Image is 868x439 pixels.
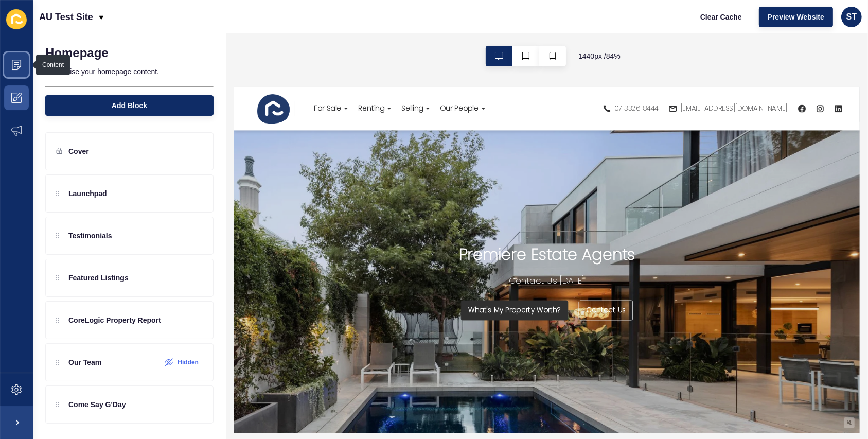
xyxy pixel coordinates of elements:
span: Clear Cache [700,12,742,22]
span: ST [846,12,857,22]
h1: Premiere Estate Agents [267,187,475,209]
p: Cover [68,146,89,156]
p: AU Test Site [39,4,93,30]
div: Content [42,61,64,69]
a: What's My Property Worth? [269,253,396,276]
div: For Sale [88,21,141,31]
p: Featured Listings [68,273,129,283]
span: Renting [147,20,178,31]
h2: Contact Us [DATE] [326,222,415,236]
div: Our People [238,21,304,31]
button: Clear Cache [692,7,751,27]
p: Testimonials [68,231,112,241]
a: facebook [668,21,677,30]
p: Come Say G'Day [68,399,126,410]
label: Hidden [178,358,199,366]
a: linkedin [711,21,720,30]
a: instagram [689,21,699,30]
button: Add Block [45,95,214,116]
a: [EMAIL_ADDRESS][DOMAIN_NAME] [515,21,656,30]
span: Selling [198,20,224,31]
p: Customise your homepage content. [45,60,214,83]
h1: Homepage [45,46,109,60]
span: For Sale [95,20,127,31]
img: logo [21,3,72,49]
p: Launchpad [68,188,107,199]
span: Our People [244,20,290,31]
p: CoreLogic Property Report [68,315,161,325]
p: Our Team [68,357,101,367]
div: Selling [192,21,238,31]
span: 1440 px / 84 % [578,51,621,61]
span: Add Block [112,100,147,111]
span: Preview Website [768,12,824,22]
div: Renting [141,21,192,31]
a: Contact Us [408,253,472,276]
span: 07 3326 8444 [450,20,503,32]
button: Preview Website [759,7,833,27]
span: [EMAIL_ADDRESS][DOMAIN_NAME] [529,20,656,32]
a: 07 3326 8444 [437,21,503,30]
